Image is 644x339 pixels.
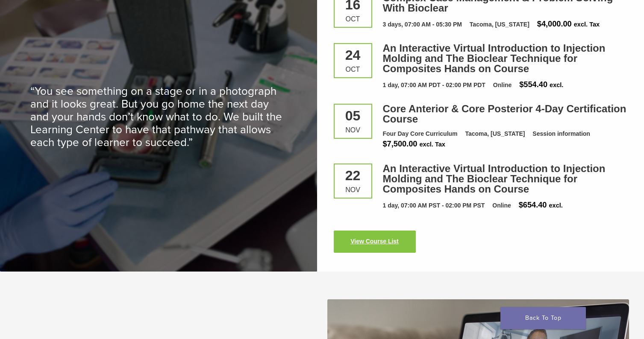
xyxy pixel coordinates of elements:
div: Four Day Core Curriculum [383,129,458,138]
span: excl. Tax [574,21,600,28]
span: excl. Tax [419,141,445,148]
div: Tacoma, [US_STATE] [470,20,529,29]
div: Online [493,81,512,90]
p: “You see something on a stage or in a photograph and it looks great. But you go home the next day... [30,85,287,149]
div: 1 day, 07:00 AM PST - 02:00 PM PST [383,201,485,210]
div: Session information [532,129,590,138]
span: excl. [550,82,563,88]
div: 3 days, 07:00 AM - 05:30 PM [383,20,462,29]
span: $554.40 [519,80,547,89]
div: Nov [341,187,365,193]
div: 05 [341,109,365,123]
div: 24 [341,48,365,62]
a: An Interactive Virtual Introduction to Injection Molding and The Bioclear Technique for Composite... [383,163,606,195]
div: Tacoma, [US_STATE] [465,129,525,138]
div: Oct [341,16,365,23]
span: $654.40 [519,201,547,209]
div: Online [492,201,511,210]
a: Core Anterior & Core Posterior 4-Day Certification Course [383,103,626,125]
span: $7,500.00 [383,140,418,148]
a: Back To Top [500,307,586,329]
a: An Interactive Virtual Introduction to Injection Molding and The Bioclear Technique for Composite... [383,42,606,74]
div: 22 [341,169,365,182]
div: Oct [341,66,365,73]
span: $4,000.00 [537,20,572,28]
a: View Course List [334,231,416,253]
div: Nov [341,127,365,134]
div: 1 day, 07:00 AM PDT - 02:00 PM PDT [383,81,485,90]
span: excl. [549,202,563,209]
